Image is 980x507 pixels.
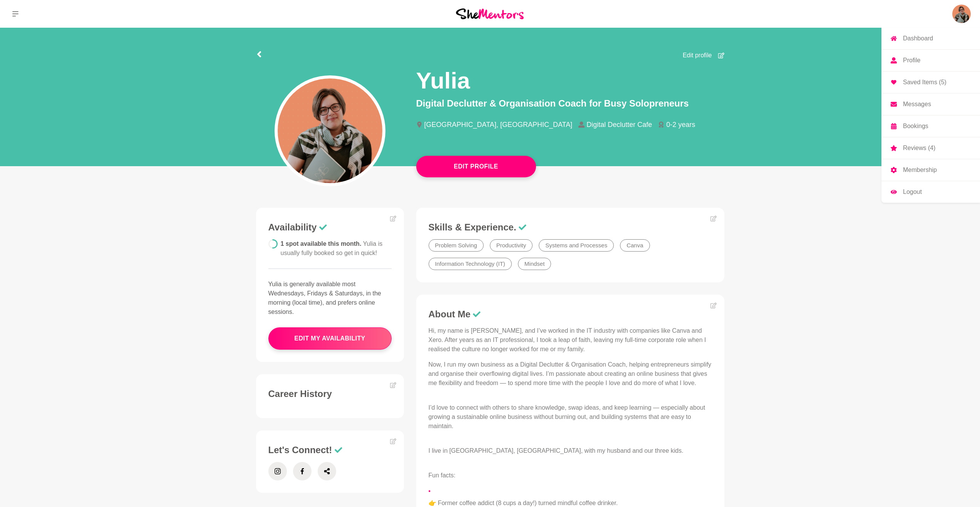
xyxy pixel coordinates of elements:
span: 1 spot available this month. [281,240,383,256]
p: Now, I run my own business as a Digital Declutter & Organisation Coach, helping entrepreneurs sim... [429,360,712,397]
p: Hi, my name is [PERSON_NAME], and I’ve worked in the IT industry with companies like Canva and Xe... [429,326,712,354]
p: Logout [903,189,922,195]
li: 0-2 years [658,121,701,128]
p: Digital Declutter & Organisation Coach for Busy Solopreneurs [416,97,724,110]
h3: Availability [268,222,392,233]
button: edit my availability [268,327,392,350]
span: Edit profile [683,51,712,60]
p: I live in [GEOGRAPHIC_DATA], [GEOGRAPHIC_DATA], with my husband and our three kids. [429,446,712,465]
a: Reviews (4) [881,137,980,159]
h3: Career History [268,388,392,400]
p: Messages [903,101,931,107]
a: Instagram [268,462,287,480]
li: [GEOGRAPHIC_DATA], [GEOGRAPHIC_DATA] [416,121,579,128]
a: Profile [881,50,980,71]
a: Saved Items (5) [881,72,980,93]
a: Bookings [881,115,980,137]
p: Profile [903,57,920,63]
p: Saved Items (5) [903,79,946,85]
li: Digital Declutter Cafe [578,121,658,128]
p: Fun facts: [429,471,712,480]
p: Dashboard [903,35,933,42]
p: Bookings [903,123,928,129]
h3: Skills & Experience. [429,222,712,233]
a: YuliaDashboardProfileSaved Items (5)MessagesBookingsReviews (4)MembershipLogout [952,5,971,23]
p: Reviews (4) [903,145,935,151]
img: Yulia [952,5,971,23]
p: I’d love to connect with others to share knowledge, swap ideas, and keep learning — especially ab... [429,403,712,440]
h3: About Me [429,309,712,320]
a: Dashboard [881,28,980,49]
h1: Yulia [416,66,470,95]
a: Facebook [293,462,312,480]
p: Yulia is generally available most Wednesdays, Fridays & Saturdays, in the morning (local time), a... [268,280,392,317]
h3: Let's Connect! [268,444,392,456]
p: Membership [903,167,937,173]
img: She Mentors Logo [456,8,524,19]
button: Edit Profile [416,156,536,177]
a: Share [318,462,336,480]
a: Messages [881,93,980,115]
